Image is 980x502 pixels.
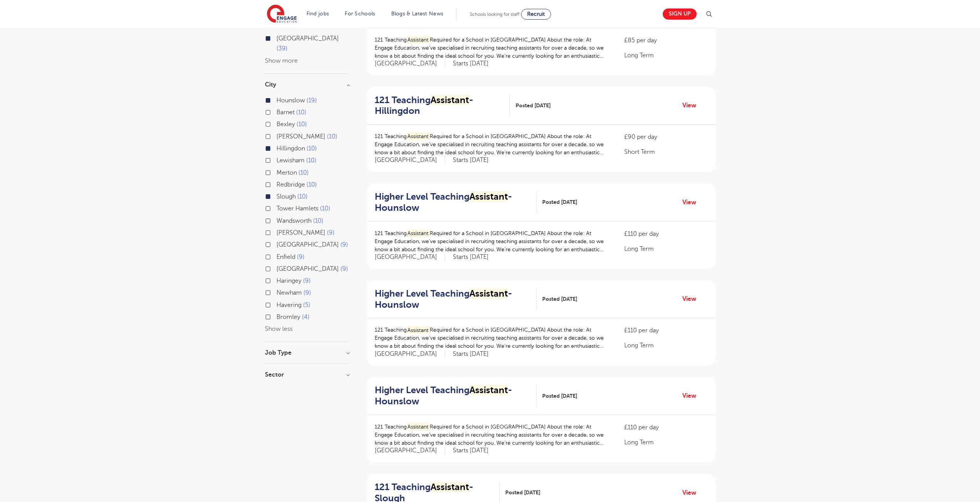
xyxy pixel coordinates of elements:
h2: Higher Level Teaching - Hounslow [375,191,531,213]
input: [GEOGRAPHIC_DATA] 39 [276,35,281,40]
input: [PERSON_NAME] 10 [276,133,281,138]
p: £90 per day [624,132,707,142]
span: 10 [327,133,337,140]
input: Redbridge 10 [276,181,281,186]
h3: Sector [265,372,350,378]
span: 10 [320,205,330,212]
span: 39 [276,45,288,52]
span: Recruit [527,11,545,17]
p: Starts [DATE] [453,350,489,358]
p: Long Term [624,341,707,350]
input: Hillingdon 10 [276,145,281,150]
span: 10 [297,193,308,200]
span: [GEOGRAPHIC_DATA] [375,253,445,261]
mark: Assistant [431,95,469,105]
input: Wandsworth 10 [276,217,281,222]
input: Newham 9 [276,289,281,294]
span: [GEOGRAPHIC_DATA] [375,350,445,358]
span: Posted [DATE] [542,295,577,303]
span: Hillingdon [276,145,305,152]
mark: Assistant [469,385,508,395]
span: 10 [306,157,317,164]
span: 19 [307,97,317,104]
span: Posted [DATE] [542,198,577,206]
mark: Assistant [469,288,508,299]
a: View [682,488,702,498]
span: 10 [307,181,317,188]
span: 4 [302,314,310,320]
p: Starts [DATE] [453,60,489,68]
span: Posted [DATE] [542,392,577,400]
input: Barnet 10 [276,109,281,114]
mark: Assistant [407,423,430,431]
span: Lewisham [276,157,305,164]
p: Long Term [624,51,707,60]
span: 10 [298,169,309,176]
img: Engage Education [267,5,297,24]
span: [GEOGRAPHIC_DATA] [375,447,445,455]
span: Bromley [276,314,300,320]
span: 10 [296,109,307,116]
span: Wandsworth [276,217,312,224]
p: £110 per day [624,229,707,238]
a: Recruit [521,9,551,20]
p: 121 Teaching Required for a School in [GEOGRAPHIC_DATA] About the role: At Engage Education, we’v... [375,326,609,350]
input: Bexley 10 [276,121,281,126]
input: Enfield 9 [276,254,281,259]
span: 9 [303,277,311,284]
span: 10 [307,145,317,152]
span: Redbridge [276,181,305,188]
p: Starts [DATE] [453,156,489,164]
mark: Assistant [407,132,430,140]
p: £110 per day [624,423,707,432]
span: 9 [340,241,348,248]
span: 9 [340,265,348,272]
span: Schools looking for staff [470,12,519,17]
span: [PERSON_NAME] [276,133,325,140]
span: 9 [297,254,305,260]
mark: Assistant [407,36,430,44]
mark: Assistant [431,482,469,492]
input: Lewisham 10 [276,157,281,162]
span: Posted [DATE] [505,489,540,497]
p: Starts [DATE] [453,253,489,261]
p: Short Term [624,147,707,157]
input: [GEOGRAPHIC_DATA] 9 [276,241,281,246]
span: Posted [DATE] [516,102,551,110]
input: Tower Hamlets 10 [276,205,281,210]
span: 9 [327,229,335,236]
a: Find jobs [307,11,329,17]
input: Merton 10 [276,169,281,174]
p: 121 Teaching Required for a School in [GEOGRAPHIC_DATA] About the role: At Engage Education, we’v... [375,229,609,254]
span: Enfield [276,254,295,260]
span: Tower Hamlets [276,205,318,212]
p: 121 Teaching Required for a School in [GEOGRAPHIC_DATA] About the role: At Engage Education, we’v... [375,132,609,157]
p: £85 per day [624,36,707,45]
span: Bexley [276,121,295,128]
mark: Assistant [407,326,430,334]
span: Havering [276,302,302,309]
button: Show more [265,57,298,64]
h2: 121 Teaching - Hillingdon [375,95,504,117]
p: 121 Teaching Required for a School in [GEOGRAPHIC_DATA] About the role: At Engage Education, we’v... [375,423,609,447]
p: £110 per day [624,326,707,335]
input: [GEOGRAPHIC_DATA] 9 [276,265,281,270]
button: Show less [265,325,293,332]
a: View [682,294,702,304]
a: View [682,391,702,401]
span: [PERSON_NAME] [276,229,325,236]
a: Higher Level TeachingAssistant- Hounslow [375,191,537,213]
p: Long Term [624,438,707,447]
span: Haringey [276,277,302,284]
span: Slough [276,193,296,200]
h3: City [265,82,350,88]
span: [GEOGRAPHIC_DATA] [375,60,445,68]
span: 9 [303,289,311,296]
span: [GEOGRAPHIC_DATA] [276,265,339,272]
p: 121 Teaching Required for a School in [GEOGRAPHIC_DATA] About the role: At Engage Education, we’v... [375,36,609,60]
span: [GEOGRAPHIC_DATA] [276,35,339,42]
span: [GEOGRAPHIC_DATA] [276,241,339,248]
span: 10 [313,217,323,224]
p: Starts [DATE] [453,447,489,455]
span: 10 [297,121,307,128]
